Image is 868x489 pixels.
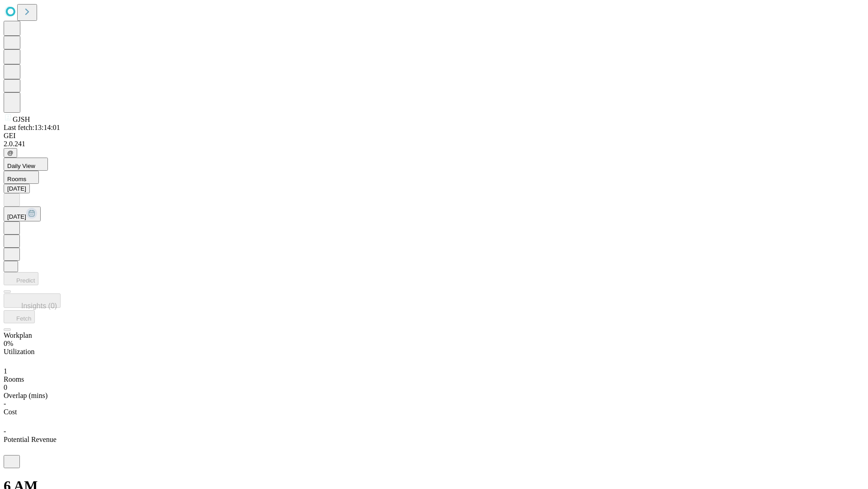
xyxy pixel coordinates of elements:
button: [DATE] [4,184,30,193]
button: Predict [4,272,38,285]
span: 1 [4,367,7,375]
div: GEI [4,132,864,140]
span: Workplan [4,331,32,339]
span: Overlap (mins) [4,392,47,399]
span: Potential Revenue [4,436,57,443]
button: Fetch [4,310,35,323]
span: Utilization [4,348,34,355]
button: @ [4,148,17,158]
div: 2.0.241 [4,140,864,148]
button: Daily View [4,158,48,171]
span: 0 [4,384,7,391]
span: - [4,400,6,407]
span: @ [7,149,14,156]
button: Rooms [4,171,39,184]
span: Daily View [7,163,35,169]
span: Cost [4,408,17,416]
span: 0% [4,340,13,347]
span: Rooms [7,176,26,182]
span: Rooms [4,375,24,383]
button: Insights (0) [4,293,61,308]
span: Insights (0) [21,302,57,310]
button: [DATE] [4,206,41,221]
span: GJSH [13,115,30,123]
span: Last fetch: 13:14:01 [4,124,60,131]
span: - [4,427,6,435]
span: [DATE] [7,213,26,220]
